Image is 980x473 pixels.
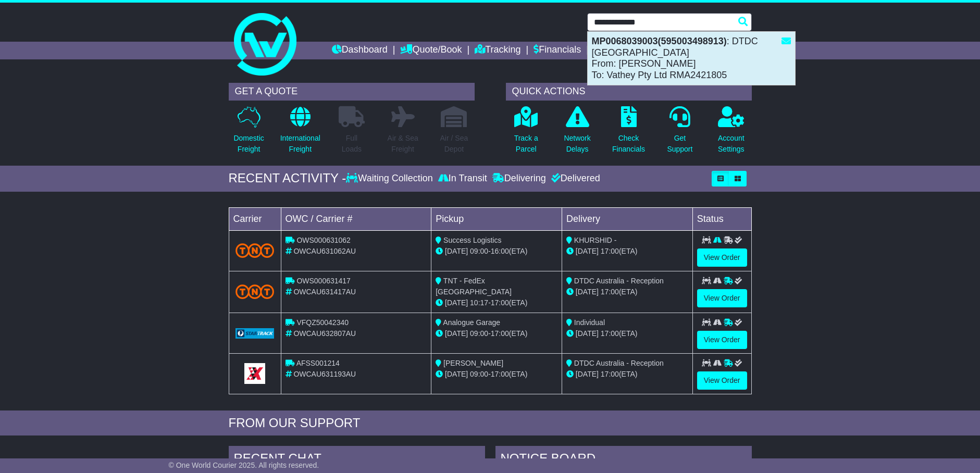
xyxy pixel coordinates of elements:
[229,83,475,101] div: GET A QUOTE
[717,106,745,160] a: AccountSettings
[436,246,557,257] div: - (ETA)
[574,359,664,367] span: DTDC Australia - Reception
[296,359,340,367] span: AFSS001214
[293,329,356,338] span: OWCAU632807AU
[443,359,503,367] span: [PERSON_NAME]
[563,106,591,160] a: NetworkDelays
[574,318,605,327] span: Individual
[440,133,468,155] p: Air / Sea Depot
[296,236,351,244] span: OWS000631062
[436,297,557,308] div: - (ETA)
[244,363,265,384] img: GetCarrierServiceLogo
[332,42,388,59] a: Dashboard
[692,207,751,230] td: Status
[612,133,645,155] p: Check Financials
[400,42,462,59] a: Quote/Book
[601,370,619,378] span: 17:00
[491,329,509,338] span: 17:00
[470,298,488,307] span: 10:17
[233,106,264,160] a: DomesticFreight
[443,318,500,327] span: Analogue Garage
[549,173,600,184] div: Delivered
[576,288,599,296] span: [DATE]
[697,289,747,307] a: View Order
[346,173,435,184] div: Waiting Collection
[470,370,488,378] span: 09:00
[293,288,356,296] span: OWCAU631417AU
[576,370,599,378] span: [DATE]
[697,248,747,267] a: View Order
[592,36,727,46] strong: MP0068039003(595003498913)
[445,298,468,307] span: [DATE]
[574,277,664,285] span: DTDC Australia - Reception
[666,106,693,160] a: GetSupport
[491,370,509,378] span: 17:00
[293,370,356,378] span: OWCAU631193AU
[296,277,351,285] span: OWS000631417
[576,247,599,255] span: [DATE]
[697,371,747,390] a: View Order
[491,298,509,307] span: 17:00
[169,461,319,469] span: © One World Courier 2025. All rights reserved.
[235,284,275,298] img: TNT_Domestic.png
[718,133,745,155] p: Account Settings
[339,133,365,155] p: Full Loads
[445,370,468,378] span: [DATE]
[436,328,557,339] div: - (ETA)
[566,246,688,257] div: (ETA)
[562,207,692,230] td: Delivery
[235,328,275,339] img: GetCarrierServiceLogo
[436,173,490,184] div: In Transit
[280,133,320,155] p: International Freight
[514,133,538,155] p: Track a Parcel
[470,329,488,338] span: 09:00
[229,416,752,431] div: FROM OUR SUPPORT
[296,318,349,327] span: VFQZ50042340
[574,236,617,244] span: KHURSHID -
[576,329,599,338] span: [DATE]
[534,42,581,59] a: Financials
[293,247,356,255] span: OWCAU631062AU
[667,133,692,155] p: Get Support
[475,42,520,59] a: Tracking
[566,287,688,297] div: (ETA)
[445,329,468,338] span: [DATE]
[233,133,264,155] p: Domestic Freight
[601,329,619,338] span: 17:00
[566,328,688,339] div: (ETA)
[436,369,557,380] div: - (ETA)
[235,243,275,257] img: TNT_Domestic.png
[612,106,646,160] a: CheckFinancials
[436,277,512,296] span: TNT - FedEx [GEOGRAPHIC_DATA]
[588,32,795,85] div: : DTDC [GEOGRAPHIC_DATA] From: [PERSON_NAME] To: Vathey Pty Ltd RMA2421805
[566,369,688,380] div: (ETA)
[431,207,562,230] td: Pickup
[229,207,281,230] td: Carrier
[445,247,468,255] span: [DATE]
[514,106,539,160] a: Track aParcel
[388,133,418,155] p: Air & Sea Freight
[229,171,346,186] div: RECENT ACTIVITY -
[443,236,501,244] span: Success Logistics
[564,133,590,155] p: Network Delays
[697,331,747,349] a: View Order
[506,83,752,101] div: QUICK ACTIONS
[601,247,619,255] span: 17:00
[281,207,431,230] td: OWC / Carrier #
[470,247,488,255] span: 09:00
[491,247,509,255] span: 16:00
[490,173,549,184] div: Delivering
[601,288,619,296] span: 17:00
[280,106,321,160] a: InternationalFreight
